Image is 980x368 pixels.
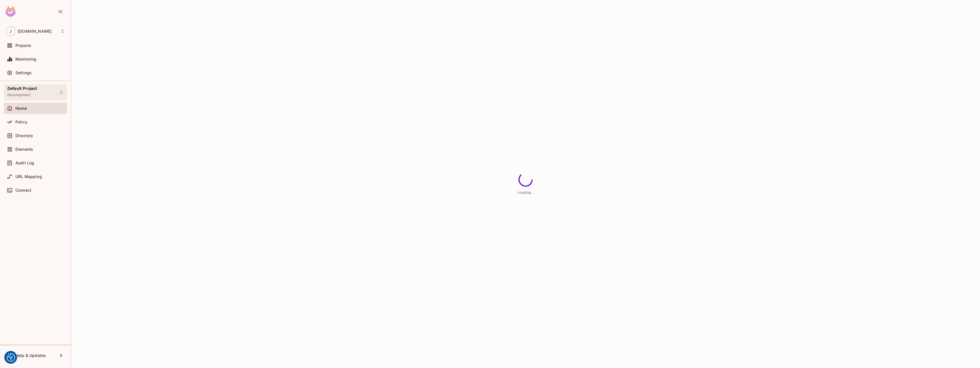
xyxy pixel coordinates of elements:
span: Monitoring [15,57,36,61]
span: URL Mapping [15,174,42,179]
img: SReyMgAAAABJRU5ErkJggg== [5,6,16,17]
span: Development [7,93,30,97]
span: Settings [15,71,32,75]
span: Default Project [7,86,37,91]
span: Elements [15,147,33,152]
span: Projects [15,43,31,48]
span: Policy [15,120,27,124]
button: Consent Preferences [7,353,15,362]
span: J [6,27,15,35]
span: Workspace: journey.travel [18,29,52,34]
span: Loading... [517,190,534,195]
span: Directory [15,133,33,138]
img: Revisit consent button [7,353,15,362]
span: Home [15,106,27,111]
span: Help & Updates [15,353,46,358]
span: Audit Log [15,161,34,165]
span: Connect [15,188,31,193]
